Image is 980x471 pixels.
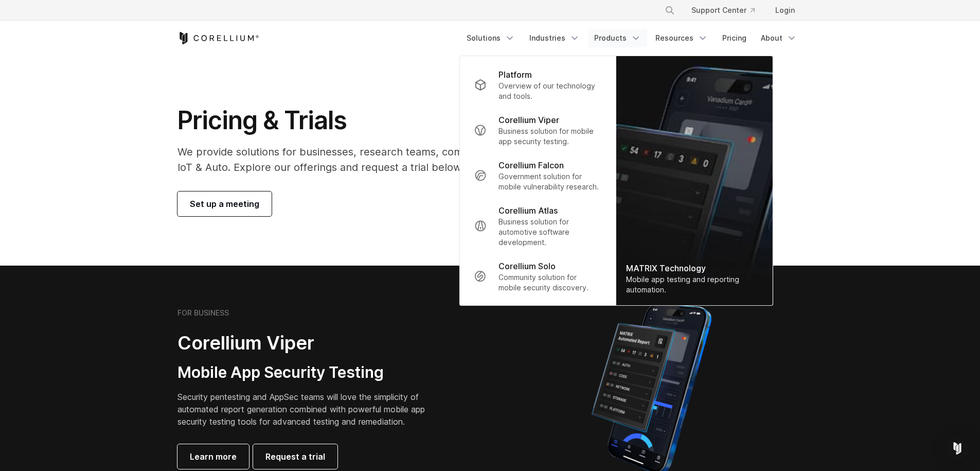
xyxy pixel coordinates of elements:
[498,272,601,293] p: Community solution for mobile security discovery.
[466,108,609,153] a: Corellium Viper Business solution for mobile app security testing.
[177,363,441,382] h3: Mobile App Security Testing
[466,62,609,108] a: Platform Overview of our technology and tools.
[755,29,803,47] a: About
[498,159,564,171] p: Corellium Falcon
[649,29,714,47] a: Resources
[523,29,586,47] a: Industries
[498,68,532,81] p: Platform
[466,198,609,254] a: Corellium Atlas Business solution for automotive software development.
[177,105,587,136] h1: Pricing & Trials
[460,29,521,47] a: Solutions
[177,32,259,44] a: Corellium Home
[177,391,441,428] p: Security pentesting and AppSec teams will love the simplicity of automated report generation comb...
[177,444,249,469] a: Learn more
[498,171,601,192] p: Government solution for mobile vulnerability research.
[945,436,970,461] div: Open Intercom Messenger
[716,29,753,47] a: Pricing
[626,274,762,295] div: Mobile app testing and reporting automation.
[466,153,609,198] a: Corellium Falcon Government solution for mobile vulnerability research.
[616,56,772,305] a: MATRIX Technology Mobile app testing and reporting automation.
[616,56,772,305] img: Matrix_WebNav_1x
[498,81,601,101] p: Overview of our technology and tools.
[683,1,763,20] a: Support Center
[466,254,609,299] a: Corellium Solo Community solution for mobile security discovery.
[498,126,601,147] p: Business solution for mobile app security testing.
[177,144,587,175] p: We provide solutions for businesses, research teams, community individuals, and IoT & Auto. Explo...
[498,217,601,248] p: Business solution for automotive software development.
[626,262,762,274] div: MATRIX Technology
[177,191,272,216] a: Set up a meeting
[253,444,337,469] a: Request a trial
[661,1,679,20] button: Search
[498,260,556,272] p: Corellium Solo
[177,308,229,318] h6: FOR BUSINESS
[460,29,803,47] div: Navigation Menu
[588,29,647,47] a: Products
[190,198,259,210] span: Set up a meeting
[177,332,441,355] h2: Corellium Viper
[767,1,803,20] a: Login
[265,450,325,463] span: Request a trial
[498,204,558,217] p: Corellium Atlas
[190,450,237,463] span: Learn more
[498,114,559,126] p: Corellium Viper
[652,1,803,20] div: Navigation Menu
